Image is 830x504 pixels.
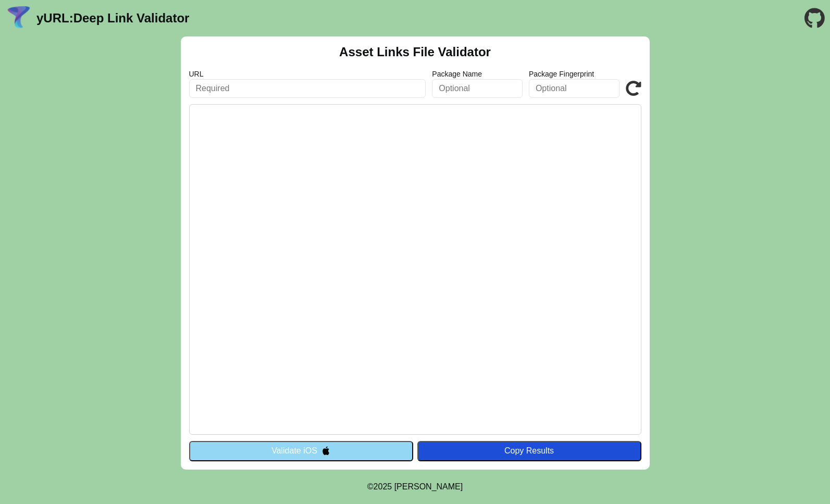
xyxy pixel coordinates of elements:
[5,5,32,32] img: yURL Logo
[189,79,426,98] input: Required
[367,470,463,504] footer: ©
[417,441,641,461] button: Copy Results
[189,70,426,78] label: URL
[321,446,330,455] img: appleIcon.svg
[36,11,189,26] a: yURL:Deep Link Validator
[423,446,636,456] div: Copy Results
[394,482,463,491] a: Michael Ibragimchayev's Personal Site
[529,79,620,98] input: Optional
[339,45,491,59] h2: Asset Links File Validator
[529,70,620,78] label: Package Fingerprint
[432,79,523,98] input: Optional
[432,70,523,78] label: Package Name
[374,482,392,491] span: 2025
[189,441,413,461] button: Validate iOS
